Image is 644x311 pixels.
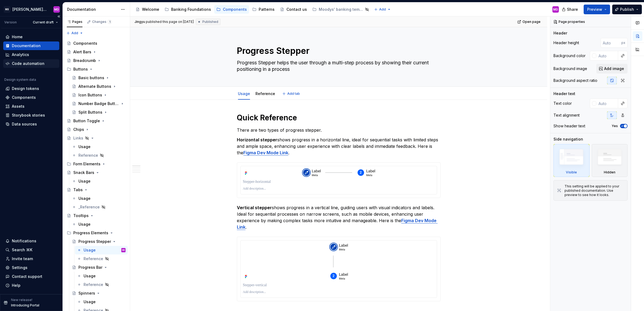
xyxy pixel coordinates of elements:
div: Usage [84,247,96,253]
div: Progress Elements [65,229,128,237]
div: Data sources [12,121,37,127]
button: Current draft [30,19,60,26]
a: Home [3,33,59,41]
div: Show header text [553,123,585,129]
button: Add [372,6,393,13]
textarea: Progress Stepper [236,44,439,57]
a: Moodys' banking template [310,5,371,14]
div: Buttons [65,65,128,74]
strong: Vertical stepper [237,205,272,210]
div: Visible [553,144,590,177]
div: Header height [553,40,579,46]
div: Contact us [286,7,307,12]
div: Usage [84,299,96,305]
button: Add [65,29,85,37]
span: Preview [587,7,602,12]
a: Alert Bars [65,48,128,56]
div: Page tree [133,4,371,15]
span: Open page [522,20,541,24]
div: published this page on [DATE] [146,20,194,24]
a: Tooltips [65,211,128,220]
div: Assets [12,104,25,109]
div: Progress Stepper [78,239,111,244]
div: Background aspect ratio [553,78,597,83]
div: Spinners [78,291,95,296]
button: Notifications [3,237,59,245]
span: Published [202,20,218,24]
span: Current draft [33,20,54,25]
span: Jingyu [134,20,145,24]
div: Number Badge Buttons [78,101,119,106]
div: Storybook stories [12,113,45,118]
h1: Quick Reference [237,113,441,123]
a: Usage [70,177,128,186]
button: Search ⌘K [3,246,59,254]
div: Chips [73,127,84,132]
input: Auto [596,51,618,61]
div: Usage [236,88,252,99]
div: MD [553,7,558,12]
span: Add [379,7,386,12]
a: UsageMD [75,246,128,254]
p: Introducing Portal [11,303,39,307]
a: Usage [75,272,128,280]
a: Icon Buttons [70,91,128,99]
span: Add [71,31,78,35]
div: Button Toggle [73,118,100,124]
div: Components [73,41,97,46]
a: Usage [70,142,128,151]
textarea: Progress Stepper helps the user through a multi-step process by showing their current positioning... [236,58,439,74]
a: Progress Bar [70,263,128,272]
a: Assets [3,102,59,111]
div: Reference [253,88,277,99]
a: Split Buttons [70,108,128,117]
a: Documentation [3,41,59,50]
div: Text color [553,101,572,106]
div: Usage [78,179,91,184]
a: Button Toggle [65,117,128,125]
a: Settings [3,263,59,272]
span: 1 [108,20,112,24]
div: Hidden [604,170,615,174]
div: Pages [67,20,82,24]
button: Add image [596,64,628,74]
a: Code automation [3,59,59,68]
a: Contact us [278,5,309,14]
strong: Figma Dev Mode Link [243,150,288,155]
div: MD [54,7,59,12]
a: Components [214,5,249,14]
a: Reference [70,151,128,160]
div: Invite team [12,256,33,261]
div: Search ⌘K [12,247,32,253]
button: Collapse sidebar [55,13,63,20]
a: Usage [75,298,128,306]
a: Breadcrumb [65,56,128,65]
div: Alert Bars [73,49,91,55]
a: Data sources [3,120,59,128]
div: Breadcrumb [73,58,96,63]
div: Form Elements [65,160,128,168]
a: Chips [65,125,128,134]
div: Changes [92,20,112,24]
input: Auto [596,99,618,108]
div: Banking Foundations [171,7,211,12]
a: Basic buttons [70,74,128,82]
a: Spinners [70,289,128,298]
button: Contact support [3,272,59,281]
div: Usage [78,144,91,149]
div: Reference [84,282,103,287]
div: Icon Buttons [78,92,102,98]
a: Invite team [3,254,59,263]
a: Reference [255,91,275,96]
label: Yes [612,124,618,128]
p: shows progress in a vertical line, guiding users with visual indicators and labels. Ideal for seq... [237,204,441,230]
div: Progress Bar [78,265,102,270]
div: Reference [84,256,103,261]
a: Alternate Buttons [70,82,128,91]
a: Storybook stories [3,111,59,120]
span: Publish [620,7,634,12]
a: Usage [70,220,128,229]
div: Text alignment [553,113,580,118]
a: Reference [75,280,128,289]
button: MB[PERSON_NAME] Banking Fusion Design SystemMD [1,4,61,15]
